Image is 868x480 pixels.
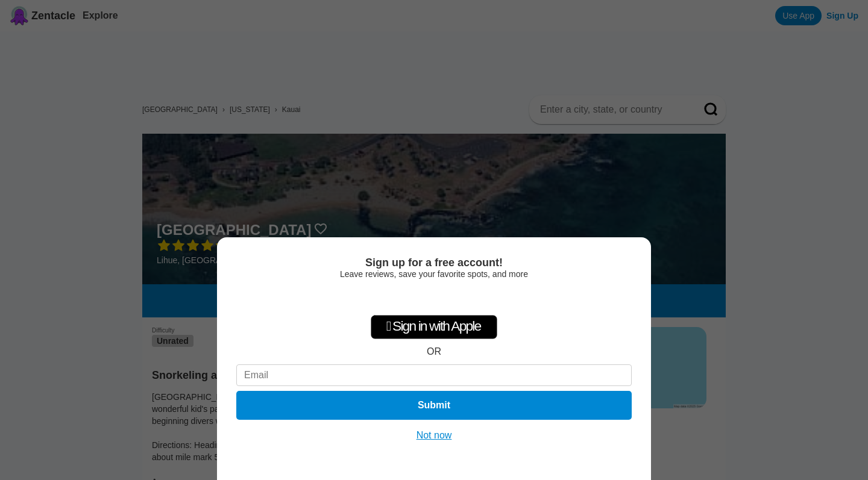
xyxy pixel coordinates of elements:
[373,285,495,311] iframe: Sign in with Google Button
[427,346,441,357] div: OR
[620,12,856,176] iframe: Sign in with Google Dialog
[371,315,497,339] div: Sign in with Apple
[379,285,489,311] div: Sign in with Google. Opens in new tab
[236,391,632,420] button: Submit
[236,269,632,279] div: Leave reviews, save your favorite spots, and more
[236,257,632,269] div: Sign up for a free account!
[413,429,456,441] button: Not now
[236,364,632,386] input: Email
